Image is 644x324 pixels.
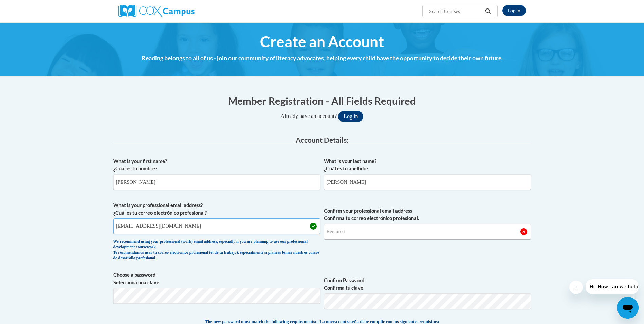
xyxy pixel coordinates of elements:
input: Search Courses [428,7,483,15]
span: Hi. How can we help? [4,5,55,10]
label: Confirm your professional email address Confirma tu correo electrónico profesional. [324,207,531,222]
label: What is your last name? ¿Cuál es tu apellido? [324,158,531,173]
div: We recommend using your professional (work) email address, especially if you are planning to use ... [113,239,320,262]
input: Metadata input [324,174,531,190]
a: Log In [502,5,526,16]
iframe: Close message [569,281,583,294]
span: Account Details: [296,136,349,144]
label: What is your professional email address? ¿Cuál es tu correo electrónico profesional? [113,202,320,217]
h1: Member Registration - All Fields Required [113,94,531,108]
span: Already have an account? [281,113,337,119]
input: Required [324,224,531,239]
label: What is your first name? ¿Cuál es tu nombre? [113,158,320,173]
h4: Reading belongs to all of us - join our community of literacy advocates, helping every child have... [113,54,531,63]
input: Metadata input [113,218,320,234]
img: Cox Campus [118,5,195,17]
iframe: Button to launch messaging window [617,297,639,319]
span: Create an Account [260,33,384,51]
label: Confirm Password Confirma tu clave [324,277,531,292]
button: Search [483,7,493,15]
label: Choose a password Selecciona una clave [113,271,320,286]
button: Log in [338,111,363,122]
iframe: Message from company [586,279,639,294]
input: Metadata input [113,174,320,190]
